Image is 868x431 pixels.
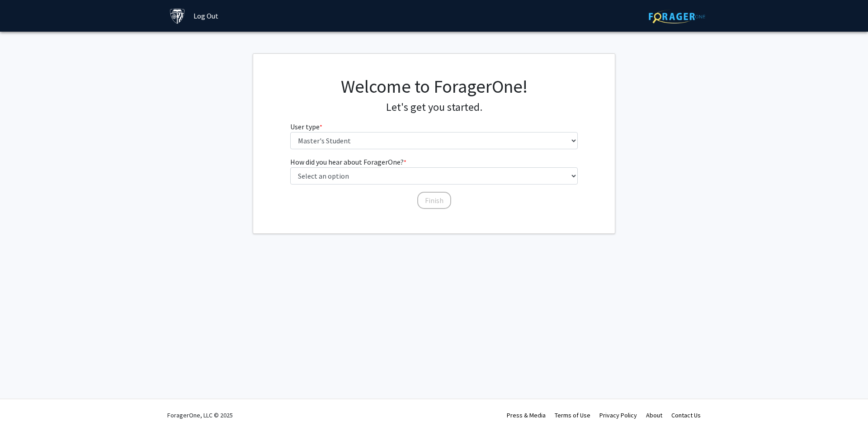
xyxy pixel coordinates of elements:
[170,8,185,24] img: Johns Hopkins University Logo
[649,9,705,24] img: ForagerOne Logo
[599,411,637,419] a: Privacy Policy
[290,76,578,97] h1: Welcome to ForagerOne!
[290,156,406,167] label: How did you hear about ForagerOne?
[290,101,578,114] h4: Let's get you started.
[290,121,322,132] label: User type
[555,411,590,419] a: Terms of Use
[417,192,451,209] button: Finish
[7,390,38,424] iframe: Chat
[167,399,233,431] div: ForagerOne, LLC © 2025
[671,411,701,419] a: Contact Us
[646,411,662,419] a: About
[507,411,546,419] a: Press & Media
